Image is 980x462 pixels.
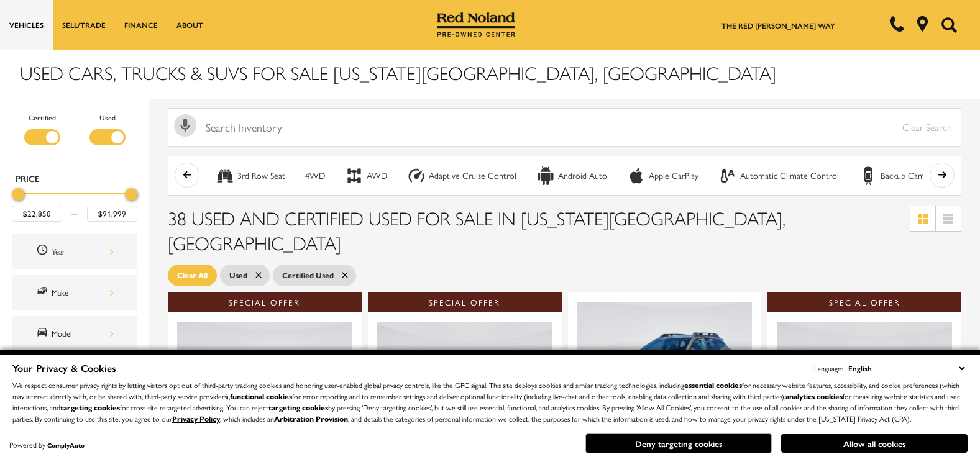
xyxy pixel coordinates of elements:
div: Special Offer [767,292,961,312]
span: Certified Used [282,268,334,283]
strong: targeting cookies [268,402,328,413]
img: 2017 Lexus GX 460 [777,322,952,453]
div: Adaptive Cruise Control [407,166,426,185]
div: Year [52,245,114,258]
div: Maximum Price [125,188,137,201]
a: Privacy Policy [172,413,220,424]
div: Special Offer [168,292,362,312]
button: Automatic Climate ControlAutomatic Climate Control [712,163,846,189]
div: Android Auto [536,166,555,185]
span: Used [229,268,247,283]
div: 3rd Row Seat [216,166,234,185]
strong: targeting cookies [60,402,120,413]
div: Minimum Price [12,188,24,201]
div: Price [12,184,137,222]
div: Apple CarPlay [627,166,646,185]
div: Language: [814,365,843,372]
button: Android AutoAndroid Auto [529,163,614,189]
input: Minimum [12,206,62,222]
label: Used [99,111,116,124]
a: Red Noland Pre-Owned [437,17,515,29]
img: 2021 BMW 2 Series 228i xDrive [177,322,352,453]
a: The Red [PERSON_NAME] Way [721,20,835,31]
button: Open the search field [936,1,961,49]
p: We respect consumer privacy rights by letting visitors opt out of third-party tracking cookies an... [12,379,968,424]
strong: Arbitration Provision [274,413,348,424]
div: AWD [345,166,364,185]
svg: Click to toggle on voice search [174,114,196,137]
button: Backup CameraBackup Camera [852,163,943,189]
button: Deny targeting cookies [585,433,772,453]
div: 4WD [305,170,325,181]
div: AWD [367,170,387,181]
div: Make [52,286,114,299]
button: scroll right [930,163,955,188]
div: Special Offer [368,292,562,312]
div: Powered by [9,441,85,449]
div: Android Auto [558,170,607,181]
div: 3rd Row Seat [237,170,285,181]
div: Backup Camera [859,166,877,185]
strong: essential cookies [684,379,742,391]
a: ComplyAuto [47,441,85,450]
img: 2024 Subaru Outback Wilderness [577,302,753,433]
h5: Price [16,173,134,184]
button: Apple CarPlayApple CarPlay [620,163,705,189]
div: Automatic Climate Control [718,166,737,185]
button: scroll left [175,163,199,188]
img: 2020 Chevrolet Silverado 1500 LT Trail Boss [377,322,552,453]
span: 38 Used and Certified Used for Sale in [US_STATE][GEOGRAPHIC_DATA], [GEOGRAPHIC_DATA] [168,204,785,256]
span: Year [36,243,52,260]
span: Clear All [177,268,208,283]
span: Your Privacy & Cookies [12,361,116,375]
div: Apple CarPlay [649,170,698,181]
input: Search Inventory [168,108,961,147]
button: Allow all cookies [781,434,968,453]
div: YearYear [12,234,137,269]
span: Model [36,325,52,342]
div: Adaptive Cruise Control [429,170,516,181]
div: ModelModel [12,316,137,351]
div: Filter by Vehicle Type [9,111,140,161]
label: Certified [29,111,56,124]
strong: functional cookies [230,391,292,402]
strong: analytics cookies [785,391,843,402]
div: MakeMake [12,275,137,310]
img: Red Noland Pre-Owned [437,12,515,37]
div: Backup Camera [881,170,936,181]
input: Maximum [87,206,137,222]
button: 4WD [298,163,332,189]
div: Model [52,327,114,340]
select: Language Select [845,361,968,375]
span: Make [36,284,52,301]
button: AWDAWD [338,163,394,189]
button: Adaptive Cruise ControlAdaptive Cruise Control [400,163,523,189]
button: 3rd Row Seat3rd Row Seat [209,163,292,189]
div: Automatic Climate Control [740,170,839,181]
